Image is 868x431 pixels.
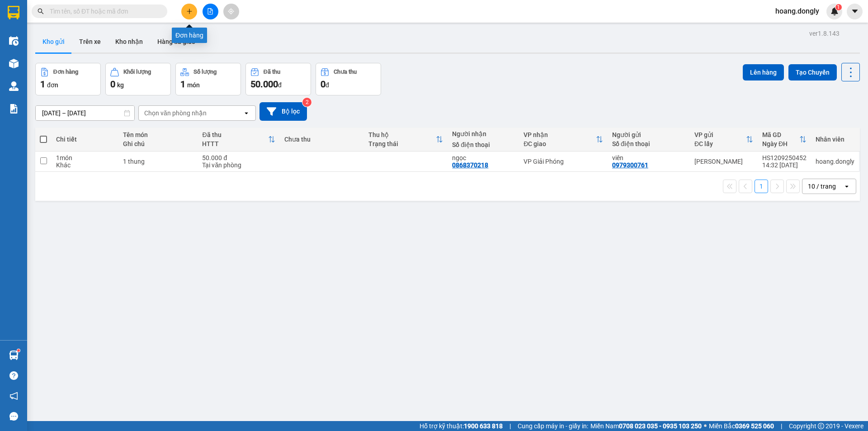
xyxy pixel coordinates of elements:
[509,421,511,431] span: |
[368,140,436,147] div: Trạng thái
[186,8,193,14] span: plus
[334,69,357,75] div: Chưa thu
[781,421,782,431] span: |
[202,140,268,147] div: HTTT
[835,4,842,10] sup: 1
[851,7,859,15] span: caret-down
[818,423,824,429] span: copyright
[56,136,114,143] div: Chi tiết
[56,154,114,161] div: 1 món
[837,4,840,10] span: 1
[72,31,108,52] button: Trên xe
[36,106,134,120] input: Select a date range.
[203,4,218,19] button: file-add
[175,63,241,95] button: Số lượng1món
[612,131,685,138] div: Người gửi
[762,131,799,138] div: Mã GD
[9,81,19,91] img: warehouse-icon
[709,421,774,431] span: Miền Bắc
[452,141,514,148] div: Số điện thoại
[816,136,854,143] div: Nhân viên
[321,79,325,90] span: 0
[690,128,758,152] th: Toggle SortBy
[519,128,608,152] th: Toggle SortBy
[172,28,207,43] div: Đơn hàng
[612,161,648,169] div: 0979300761
[694,140,746,147] div: ĐC lấy
[228,8,234,14] span: aim
[110,79,115,90] span: 0
[105,63,171,95] button: Khối lượng0kg
[590,421,702,431] span: Miền Nam
[9,104,19,114] img: solution-icon
[250,79,278,90] span: 50.000
[762,161,807,169] div: 14:32 [DATE]
[612,140,685,147] div: Số điện thoại
[181,4,197,19] button: plus
[193,69,217,75] div: Số lượng
[420,421,503,431] span: Hỗ trợ kỹ thuật:
[524,158,603,165] div: VP Giải Phóng
[9,59,19,68] img: warehouse-icon
[816,158,854,165] div: hoang.dongly
[694,158,753,165] div: [PERSON_NAME]
[123,131,193,138] div: Tên món
[9,350,19,360] img: warehouse-icon
[9,371,18,380] span: question-circle
[758,128,811,152] th: Toggle SortBy
[245,63,311,95] button: Đã thu50.000đ
[735,422,774,430] strong: 0369 525 060
[368,131,436,138] div: Thu hộ
[264,69,280,75] div: Đã thu
[762,140,799,147] div: Ngày ĐH
[743,64,784,81] button: Lên hàng
[243,109,250,117] svg: open
[452,161,488,169] div: 0868370218
[325,81,329,89] span: đ
[123,140,193,147] div: Ghi chú
[45,38,74,48] span: SĐT XE
[612,154,685,161] div: viên
[768,5,826,17] span: hoang.dongly
[9,412,18,421] span: message
[36,50,85,69] strong: PHIẾU BIÊN NHẬN
[694,131,746,138] div: VP gửi
[35,31,72,52] button: Kho gửi
[259,102,307,121] button: Bộ lọc
[464,422,503,430] strong: 1900 633 818
[524,140,596,147] div: ĐC giao
[452,154,514,161] div: ngọc
[518,421,588,431] span: Cung cấp máy in - giấy in:
[150,31,203,52] button: Hàng đã giao
[755,180,768,193] button: 1
[38,8,44,14] span: search
[8,6,19,19] img: logo-vxr
[180,79,185,90] span: 1
[123,69,151,75] div: Khối lượng
[17,349,20,352] sup: 1
[50,6,156,16] input: Tìm tên, số ĐT hoặc mã đơn
[9,392,18,400] span: notification
[223,4,239,19] button: aim
[809,28,840,38] div: ver 1.8.143
[762,154,807,161] div: HS1209250452
[108,31,150,52] button: Kho nhận
[47,81,58,89] span: đơn
[524,131,596,138] div: VP nhận
[29,7,91,37] strong: CHUYỂN PHÁT NHANH ĐÔNG LÝ
[278,81,282,89] span: đ
[53,69,78,75] div: Đơn hàng
[808,182,836,191] div: 10 / trang
[56,161,114,169] div: Khác
[364,128,448,152] th: Toggle SortBy
[117,81,124,89] span: kg
[843,183,850,190] svg: open
[35,63,101,95] button: Đơn hàng1đơn
[704,424,707,428] span: ⚪️
[40,79,45,90] span: 1
[198,128,280,152] th: Toggle SortBy
[830,7,839,15] img: icon-new-feature
[202,161,275,169] div: Tại văn phòng
[302,98,311,107] sup: 2
[452,130,514,137] div: Người nhận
